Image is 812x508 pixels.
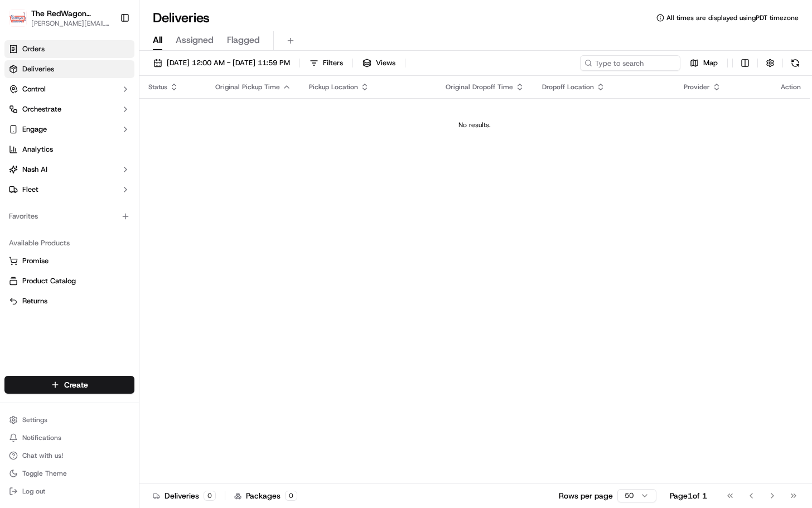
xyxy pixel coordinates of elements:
span: Orders [22,44,45,54]
button: Chat with us! [4,448,134,463]
span: Knowledge Base [22,249,85,260]
span: [PERSON_NAME] [PERSON_NAME] [35,203,148,212]
div: 📗 [11,250,20,259]
span: [DATE] 12:00 AM - [DATE] 11:59 PM [167,58,290,68]
span: Flagged [227,33,260,47]
a: Analytics [4,141,134,158]
span: Original Dropoff Time [446,83,513,91]
button: Create [4,376,134,394]
button: Engage [4,120,134,138]
img: Joana Marie Avellanoza [11,162,29,180]
span: Fleet [22,185,38,195]
a: Returns [9,296,130,306]
span: Deliveries [22,64,54,74]
span: Control [22,84,46,94]
button: Fleet [4,181,134,199]
span: Toggle Theme [22,469,67,478]
p: Welcome 👋 [11,45,203,62]
span: Provider [684,83,710,91]
img: Ericka Mae [11,192,29,210]
div: Deliveries [153,490,216,501]
img: Nash [11,11,33,33]
span: Status [148,83,167,91]
div: 0 [204,491,216,501]
a: Orders [4,40,134,58]
div: Past conversations [11,145,75,154]
div: 💻 [94,250,103,259]
span: Map [703,58,718,68]
button: Log out [4,483,134,499]
button: Orchestrate [4,100,134,118]
button: Views [357,55,400,71]
span: API Documentation [105,249,179,260]
span: All times are displayed using PDT timezone [666,13,799,22]
span: Product Catalog [22,276,76,286]
button: Filters [304,55,348,71]
span: • [150,203,154,212]
p: Rows per page [559,490,613,501]
div: No results. [144,120,805,129]
span: [DATE] [156,203,179,212]
button: See all [173,143,203,156]
span: Analytics [22,144,53,154]
button: The RedWagon DeliversThe RedWagon Delivers[PERSON_NAME][EMAIL_ADDRESS][DOMAIN_NAME] [4,4,115,31]
span: Promise [22,256,49,266]
button: Product Catalog [4,272,134,290]
span: [DATE] [156,173,179,182]
span: Chat with us! [22,451,63,460]
span: Orchestrate [22,104,61,114]
span: Settings [22,415,47,424]
button: Nash AI [4,161,134,178]
h1: Deliveries [153,9,210,27]
button: [PERSON_NAME][EMAIL_ADDRESS][DOMAIN_NAME] [31,19,111,28]
button: Map [685,55,723,71]
span: Nash AI [22,165,47,175]
img: 1736555255976-a54dd68f-1ca7-489b-9aae-adbdc363a1c4 [22,173,31,182]
span: • [150,173,154,182]
a: 💻API Documentation [90,245,183,265]
span: Engage [22,124,47,134]
div: We're available if you need us! [50,118,153,127]
input: Type to search [580,55,680,71]
span: Original Pickup Time [215,83,280,91]
a: 📗Knowledge Base [7,245,90,265]
span: [PERSON_NAME] [PERSON_NAME] [35,173,148,182]
span: Assigned [176,33,214,47]
span: Views [376,58,395,68]
button: Start new chat [190,110,203,123]
button: Promise [4,252,134,270]
a: Product Catalog [9,276,130,286]
div: Available Products [4,234,134,252]
a: Promise [9,256,130,266]
a: Deliveries [4,60,134,78]
div: 0 [285,491,297,501]
button: [DATE] 12:00 AM - [DATE] 11:59 PM [148,55,295,71]
button: Toggle Theme [4,466,134,481]
span: Filters [323,58,343,68]
span: Dropoff Location [542,83,594,91]
button: Notifications [4,430,134,446]
button: Refresh [787,55,803,71]
span: Create [64,379,88,390]
div: Action [781,83,801,91]
input: Got a question? Start typing here... [29,72,201,84]
div: Page 1 of 1 [670,490,707,501]
span: Pylon [111,277,135,285]
button: Returns [4,292,134,310]
span: Pickup Location [309,83,358,91]
img: 1736555255976-a54dd68f-1ca7-489b-9aae-adbdc363a1c4 [11,107,31,127]
button: Control [4,80,134,98]
div: Packages [234,490,297,501]
span: All [153,33,162,47]
a: Powered byPylon [79,276,135,285]
button: The RedWagon Delivers [31,8,111,19]
span: Log out [22,487,45,496]
img: The RedWagon Delivers [9,9,27,27]
img: 1727276513143-84d647e1-66c0-4f92-a045-3c9f9f5dfd92 [23,107,43,127]
span: Notifications [22,433,61,442]
div: Favorites [4,207,134,225]
div: Start new chat [50,107,183,118]
span: Returns [22,296,47,306]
